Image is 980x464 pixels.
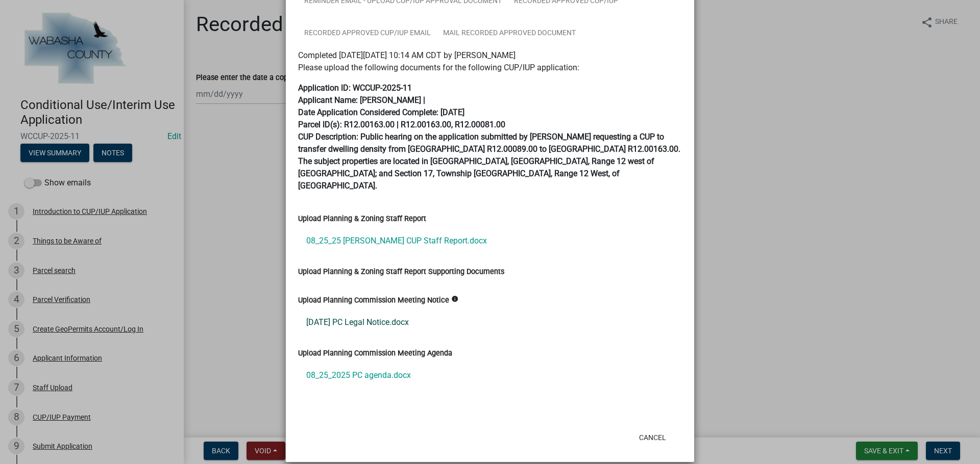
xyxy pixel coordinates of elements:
p: Please upload the following documents for the following CUP/IUP application: [298,62,682,74]
label: Upload Planning Commission Meeting Notice [298,297,449,304]
label: Upload Planning & Zoning Staff Report [298,215,426,223]
button: Cancel [631,428,674,447]
strong: Applicant Name: [PERSON_NAME] | [298,95,425,105]
strong: Date Application Considered Complete: [DATE] [298,107,464,117]
span: Completed [DATE][DATE] 10:14 AM CDT by [PERSON_NAME] [298,50,516,60]
a: 08_25_2025 PC agenda.docx [298,363,682,388]
a: Recorded Approved CUP/IUP Email [298,17,437,50]
a: [DATE] PC Legal Notice.docx [298,310,682,335]
strong: CUP Description: Public hearing on the application submitted by [PERSON_NAME] requesting a CUP to... [298,132,680,190]
label: Upload Planning Commission Meeting Agenda [298,350,452,357]
a: 08_25_25 [PERSON_NAME] CUP Staff Report.docx [298,229,682,253]
strong: Application ID: WCCUP-2025-11 [298,83,412,93]
a: Mail Recorded Approved Document [437,17,582,50]
strong: Parcel ID(s): R12.00163.00 | R12.00163.00, R12.00081.00 [298,120,505,129]
label: Upload Planning & Zoning Staff Report Supporting Documents [298,268,504,276]
i: info [451,295,458,303]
